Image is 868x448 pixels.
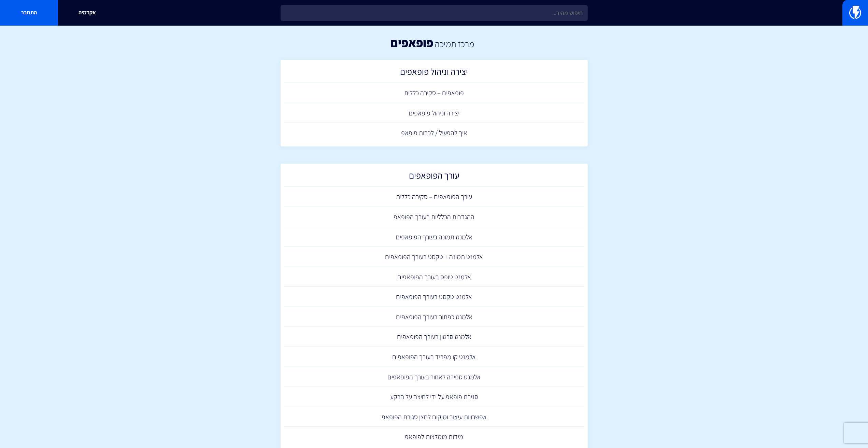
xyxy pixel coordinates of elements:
a: אלמנט ספירה לאחור בעורך הפופאפים [284,367,584,387]
a: אלמנט תמונה בעורך הפופאפים [284,227,584,247]
a: עורך הפופאפים – סקירה כללית [284,187,584,207]
a: פופאפים – סקירה כללית [284,83,584,103]
a: ההגדרות הכלליות בעורך הפופאפ [284,207,584,227]
h2: עורך הפופאפים [287,170,581,184]
a: אפשרויות עיצוב ומיקום לחצן סגירת הפופאפ [284,407,584,427]
a: יצירה וניהול פופאפים [284,63,584,83]
a: אלמנט טקסט בעורך הפופאפים [284,287,584,307]
a: עורך הפופאפים [284,167,584,187]
a: אלמנט קו מפריד בעורך הפופאפים [284,347,584,367]
a: אלמנט טופס בעורך הפופאפים [284,267,584,287]
a: אלמנט תמונה + טקסט בעורך הפופאפים [284,247,584,267]
h1: פופאפים [390,36,433,50]
a: מרכז תמיכה [435,38,474,50]
a: אלמנט כפתור בעורך הפופאפים [284,307,584,327]
input: חיפוש מהיר... [281,5,588,21]
a: מידות מומלצות לפופאפ [284,427,584,447]
a: יצירה וניהול פופאפים [284,103,584,123]
a: אלמנט סרטון בעורך הפופאפים [284,327,584,347]
h2: יצירה וניהול פופאפים [287,67,581,80]
a: סגירת פופאפ על ידי לחיצה על הרקע [284,387,584,407]
a: איך להפעיל / לכבות פופאפ [284,123,584,143]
